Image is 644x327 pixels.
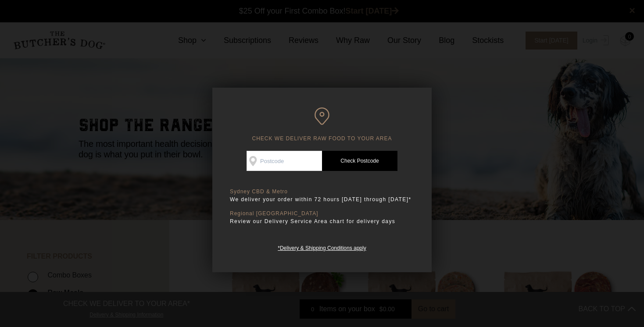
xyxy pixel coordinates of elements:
[230,195,414,204] p: We deliver your order within 72 hours [DATE] through [DATE]*
[230,210,414,217] p: Regional [GEOGRAPHIC_DATA]
[230,107,414,142] h6: CHECK WE DELIVER RAW FOOD TO YOUR AREA
[230,188,414,195] p: Sydney CBD & Metro
[278,243,366,251] a: *Delivery & Shipping Conditions apply
[322,151,397,171] a: Check Postcode
[247,151,322,171] input: Postcode
[230,217,414,226] p: Review our Delivery Service Area chart for delivery days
